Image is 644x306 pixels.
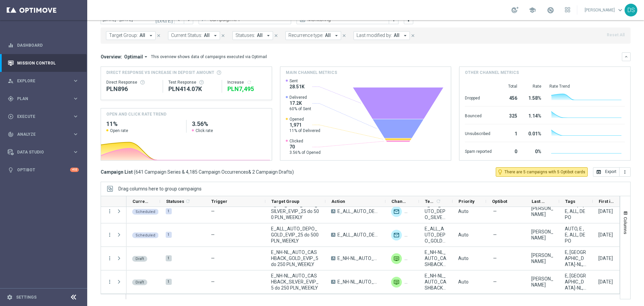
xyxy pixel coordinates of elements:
div: 1 [166,279,172,285]
i: track_changes [8,131,14,137]
button: Data Studio keyboard_arrow_right [7,149,79,155]
i: arrow_drop_down [148,33,154,39]
span: Calculate column [184,198,191,205]
div: Row Groups [118,186,202,191]
span: 1,971 [289,122,320,128]
div: 1.58% [525,92,541,103]
span: E, NH-NL, AUTO, CASHBACK, WEEKLY [565,249,587,267]
multiple-options-button: Export to CSV [593,169,631,174]
span: Channel [391,199,408,204]
i: more_vert [107,255,113,261]
span: Plan [17,97,72,101]
button: lightbulb Optibot +10 [7,167,79,173]
button: more_vert [107,208,113,214]
div: Private message [391,277,402,288]
div: 0 [500,145,517,156]
span: Scheduled [136,233,155,237]
div: play_circle_outline Execute keyboard_arrow_right [7,114,79,119]
a: Dashboard [17,36,79,54]
div: Optibot [8,161,79,179]
span: A [331,233,335,237]
span: 3.56% of Opened [289,150,321,155]
span: Recurrence type: [288,33,323,38]
h3: Campaign List [101,169,294,175]
h2: 3.56% [192,120,266,128]
div: 1 [500,128,517,138]
span: Calculate column [435,198,441,205]
button: Current Status: All arrow_drop_down [168,31,220,40]
button: Optimail arrow_drop_down [122,54,151,60]
i: close [156,33,161,38]
span: — [211,279,215,285]
colored-tag: Scheduled [132,232,159,238]
span: school [529,6,536,14]
i: keyboard_arrow_right [72,149,79,155]
i: [DATE] [155,16,173,23]
span: E_ALL_AUTO_DEPO_GOLD_EVIP_25 do 500 PLN_WEEKLY [337,232,380,238]
span: E_ALL_AUTO_DEPO_SILVER_EVIP_25 do 500 PLN_WEEKLY [337,208,380,214]
span: Optimail [124,54,143,60]
div: Explore [8,78,72,84]
div: PLN7,495 [227,85,266,93]
div: Analyze [8,131,72,137]
span: First in Range [599,199,615,204]
span: AUTO, E , E, ALL, DEPO [565,226,587,244]
span: All [204,33,210,38]
span: Delivered [289,95,311,100]
a: Settings [16,295,37,299]
span: Optibot [492,199,507,204]
div: person_search Explore keyboard_arrow_right [7,78,79,84]
div: Spam reported [465,145,492,156]
i: close [411,33,415,38]
span: ) [292,169,294,175]
i: lightbulb [8,167,14,173]
span: All [257,33,263,38]
button: close [220,32,226,39]
button: Target Group: All arrow_drop_down [106,31,156,40]
span: Tags [565,199,575,204]
button: lightbulb_outline There are 5 campaigns with 5 Optibot cards [496,167,588,177]
div: 1.14% [525,110,541,121]
i: more_vert [107,279,113,285]
span: A [331,280,335,284]
button: Recurrence type: All arrow_drop_down [285,31,341,40]
span: Sent [289,78,305,84]
div: 03 Oct 2025, Friday [598,208,613,214]
span: — [211,232,215,237]
h4: Other channel metrics [465,70,519,76]
div: gps_fixed Plan keyboard_arrow_right [7,96,79,101]
i: arrow_drop_down [212,33,218,39]
div: 03 Oct 2025, Friday [598,279,613,285]
span: All [140,33,145,38]
i: close [274,33,278,38]
div: Tomasz Kowalczyk [531,229,553,241]
div: 1 [166,232,172,238]
button: Last modified by: All arrow_drop_down [354,31,410,40]
div: Rate Trend [549,84,625,89]
div: Increase [227,80,266,85]
i: arrow_drop_down [333,33,339,39]
h2: 11% [106,120,181,128]
div: Data Studio [8,149,72,155]
h3: Overview: [101,54,122,60]
img: Private message [391,253,402,264]
span: There are 5 campaigns with 5 Optibot cards [504,169,585,175]
span: E_NH-NL_AUTO_CASHBACK_SILVER_EVIP_5 do 250 PLN_WEEKLY [271,273,320,291]
button: more_vert [107,232,113,238]
button: refresh [247,80,252,85]
img: Private message [405,230,415,241]
div: Execute [8,114,72,120]
button: keyboard_arrow_down [622,52,631,61]
span: E_NH-NL_AUTO_CASHBACK_SILVER_EVIP_5 do 250 PLN_WEEKLY, E_NH-NL_AUTO_CASHBACK_SILVER_EVIP_5 do 250... [425,273,447,291]
i: more_vert [622,169,628,175]
span: 70 [289,144,321,150]
div: PLN414,072 [168,85,216,93]
span: 60% of Sent [289,106,311,112]
span: E_ALL_AUTO_DEPO_GOLD_EVIP_25 do 500 PLN_WEEKLY [271,226,320,244]
span: ( [134,169,136,175]
i: arrow_drop_down [143,54,149,60]
i: lightbulb_outline [497,169,503,175]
